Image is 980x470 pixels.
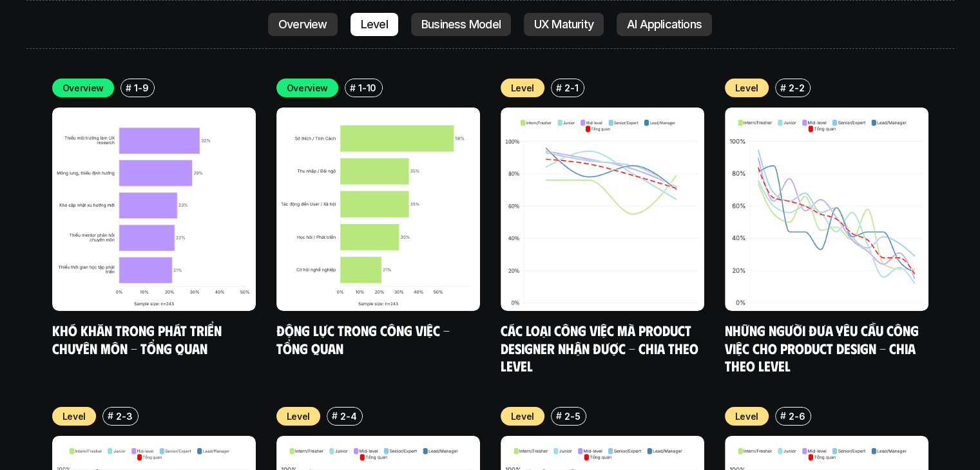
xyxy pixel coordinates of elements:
p: Overview [278,18,327,31]
p: 1-10 [358,81,376,95]
p: Level [511,409,535,423]
p: Overview [287,81,329,95]
p: 2-5 [564,409,580,423]
a: Những người đưa yêu cầu công việc cho Product Design - Chia theo Level [725,321,922,374]
p: 2-2 [789,81,804,95]
h6: # [108,411,113,420]
h6: # [780,83,786,93]
p: AI Applications [627,18,702,31]
h6: # [556,411,562,420]
p: Level [361,18,388,31]
a: Business Model [411,13,511,36]
p: 2-3 [116,409,132,423]
a: Động lực trong công việc - Tổng quan [276,321,453,357]
h6: # [780,411,786,420]
h6: # [332,411,338,420]
a: UX Maturity [524,13,604,36]
p: Level [735,81,759,95]
p: Business Model [421,18,501,31]
p: UX Maturity [534,18,593,31]
p: Level [62,409,86,423]
p: 2-1 [564,81,578,95]
p: 2-4 [340,409,356,423]
h6: # [126,83,131,93]
p: Level [735,409,759,423]
a: Level [351,13,398,36]
a: AI Applications [617,13,712,36]
h6: # [556,83,562,93]
p: Level [511,81,535,95]
a: Các loại công việc mà Product Designer nhận được - Chia theo Level [501,321,702,374]
a: Khó khăn trong phát triển chuyên môn - Tổng quan [52,321,225,357]
h6: # [350,83,356,93]
p: Overview [62,81,104,95]
p: 1-9 [134,81,148,95]
p: Level [287,409,311,423]
a: Overview [268,13,338,36]
p: 2-6 [789,409,805,423]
